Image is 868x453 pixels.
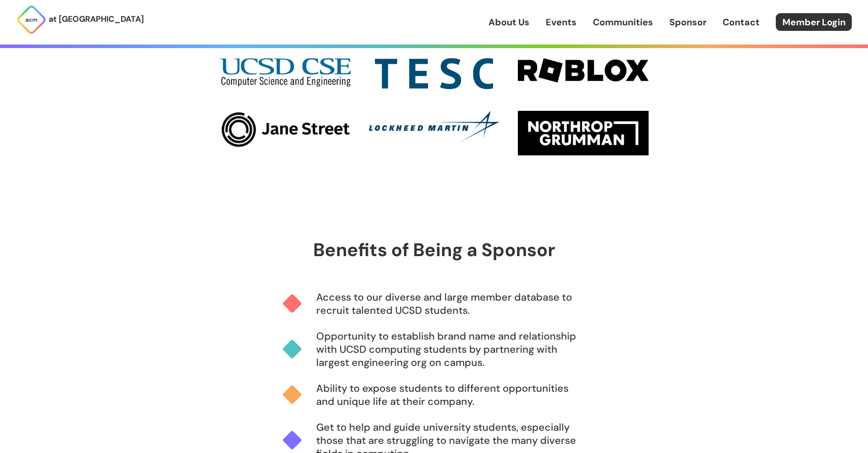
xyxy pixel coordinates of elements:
[723,16,760,29] a: Contact
[518,58,649,83] img: Roblox
[316,382,586,408] p: Ability to expose students to different opportunities and unique life at their company.
[316,330,586,369] p: Opportunity to establish brand name and relationship with UCSD computing students by partnering w...
[488,16,530,29] a: About Us
[776,13,852,31] a: Member Login
[313,240,555,260] h1: Benefits of Being a Sponsor
[375,58,493,89] img: TESC
[669,16,706,29] a: Sponsor
[49,13,144,26] p: at [GEOGRAPHIC_DATA]
[518,111,649,155] img: Northrop Grumman
[282,430,316,450] img: a Purple bullet
[282,385,316,405] img: a Yellow bullet
[282,294,316,314] img: red bullet
[546,16,577,29] a: Events
[316,291,586,317] p: Access to our diverse and large member database to recruit talented UCSD students.
[220,58,351,87] img: CSE
[369,111,500,142] img: Lockheed Martin
[593,16,653,29] a: Communities
[16,5,144,35] a: at [GEOGRAPHIC_DATA]
[220,111,351,148] img: Jane Street
[282,339,316,359] img: turquoise bullet
[16,5,47,35] img: ACM Logo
